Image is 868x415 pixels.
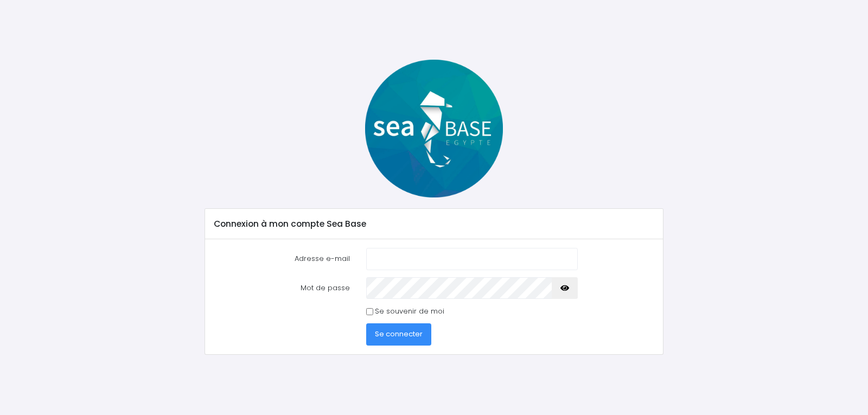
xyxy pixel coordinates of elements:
[375,329,423,339] span: Se connecter
[206,248,358,270] label: Adresse e-mail
[206,277,358,299] label: Mot de passe
[205,209,662,239] div: Connexion à mon compte Sea Base
[375,306,444,317] label: Se souvenir de moi
[366,323,431,345] button: Se connecter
